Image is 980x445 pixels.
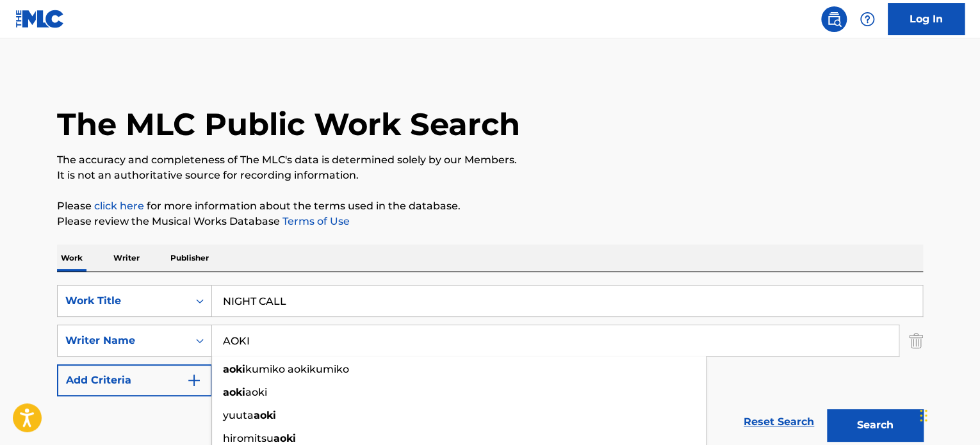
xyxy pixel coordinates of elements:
[223,386,245,398] strong: aoki
[245,386,267,398] span: aoki
[57,245,86,271] p: Work
[854,6,880,32] div: Help
[909,325,923,357] img: Delete Criterion
[916,384,980,445] iframe: Chat Widget
[57,214,923,229] p: Please review the Musical Works Database
[245,363,349,375] span: kumiko aokikumiko
[94,200,144,212] a: click here
[57,168,923,183] p: It is not an authoritative source for recording information.
[223,432,274,444] span: hiromitsu
[888,3,965,35] a: Log In
[223,409,254,421] span: yuuta
[827,409,923,441] button: Search
[223,363,245,375] strong: aoki
[737,408,821,436] a: Reset Search
[167,245,213,271] p: Publisher
[280,215,350,227] a: Terms of Use
[254,409,276,421] strong: aoki
[15,10,65,28] img: MLC Logo
[274,432,296,444] strong: aoki
[821,6,847,32] a: Public Search
[57,152,923,168] p: The accuracy and completeness of The MLC's data is determined solely by our Members.
[860,12,875,27] img: help
[65,333,181,348] div: Writer Name
[57,198,923,214] p: Please for more information about the terms used in the database.
[65,293,181,309] div: Work Title
[186,373,202,388] img: 9d2ae6d4665cec9f34b9.svg
[826,12,842,27] img: search
[57,105,520,143] h1: The MLC Public Work Search
[57,364,212,396] button: Add Criteria
[110,245,143,271] p: Writer
[920,396,927,435] div: Drag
